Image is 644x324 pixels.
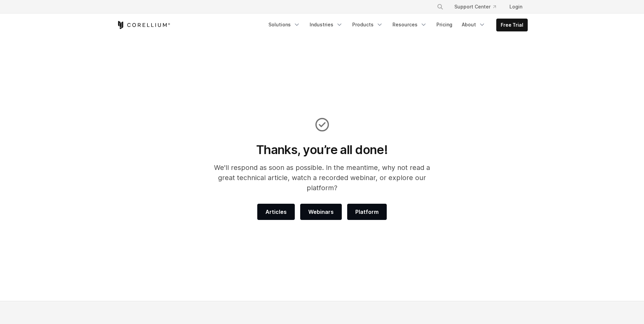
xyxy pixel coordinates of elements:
a: Webinars [300,204,342,220]
button: Search [434,1,446,13]
a: Solutions [264,19,304,31]
a: Pricing [432,19,456,31]
a: Login [504,1,528,13]
a: Industries [306,19,347,31]
span: Articles [265,208,287,216]
a: Resources [388,19,431,31]
a: Support Center [449,1,501,13]
span: Webinars [308,208,334,216]
span: Platform [355,208,379,216]
div: Navigation Menu [429,1,528,13]
p: We'll respond as soon as possible. In the meantime, why not read a great technical article, watch... [205,163,439,193]
a: Free Trial [497,19,527,31]
a: Platform [347,204,387,220]
a: Corellium Home [117,21,170,29]
div: Navigation Menu [264,19,528,31]
h1: Thanks, you’re all done! [205,142,439,157]
a: Products [348,19,387,31]
a: About [458,19,490,31]
a: Articles [257,204,295,220]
